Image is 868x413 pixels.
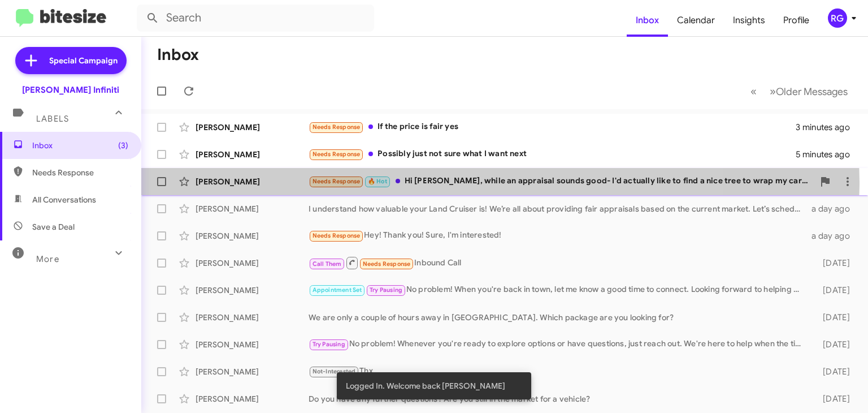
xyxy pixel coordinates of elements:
[118,140,128,151] span: (3)
[809,230,859,242] div: a day ago
[313,150,361,158] span: Needs Response
[32,221,75,233] span: Save a Deal
[309,338,809,351] div: No problem! Whenever you're ready to explore options or have questions, just reach out. We're her...
[196,366,309,377] div: [PERSON_NAME]
[309,393,809,405] div: Do you have any further questions? Are you still in the market for a vehicle?
[22,84,119,96] div: [PERSON_NAME] Infiniti
[196,203,309,214] div: [PERSON_NAME]
[774,4,818,37] a: Profile
[668,4,724,37] a: Calendar
[196,122,309,133] div: [PERSON_NAME]
[809,393,859,405] div: [DATE]
[36,254,59,264] span: More
[309,283,809,296] div: No problem! When you're back in town, let me know a good time to connect. Looking forward to help...
[157,46,199,64] h1: Inbox
[49,55,118,66] span: Special Campaign
[309,203,809,214] div: I understand how valuable your Land Cruiser is! We’re all about providing fair appraisals based o...
[196,230,309,242] div: [PERSON_NAME]
[32,140,128,151] span: Inbox
[627,4,668,37] a: Inbox
[313,286,362,294] span: Appointment Set
[36,114,69,124] span: Labels
[363,260,411,268] span: Needs Response
[309,312,809,323] div: We are only a couple of hours away in [GEOGRAPHIC_DATA]. Which package are you looking for?
[346,380,505,392] span: Logged In. Welcome back [PERSON_NAME]
[32,167,128,178] span: Needs Response
[763,80,854,103] button: Next
[370,286,402,294] span: Try Pausing
[309,121,796,134] div: If the price is fair yes
[750,84,757,98] span: «
[309,148,796,161] div: Possibly just not sure what I want next
[313,178,361,185] span: Needs Response
[796,122,859,133] div: 3 minutes ago
[744,80,763,103] button: Previous
[137,5,374,32] input: Search
[809,312,859,323] div: [DATE]
[196,339,309,350] div: [PERSON_NAME]
[196,149,309,160] div: [PERSON_NAME]
[313,232,361,239] span: Needs Response
[770,84,776,98] span: »
[196,312,309,323] div: [PERSON_NAME]
[828,8,847,28] div: RG
[309,365,809,378] div: Thx
[776,85,848,98] span: Older Messages
[309,229,809,242] div: Hey! Thank you! Sure, I'm interested!
[796,149,859,160] div: 5 minutes ago
[32,194,96,205] span: All Conversations
[313,123,361,131] span: Needs Response
[809,339,859,350] div: [DATE]
[313,368,356,375] span: Not-Interested
[809,203,859,214] div: a day ago
[309,175,814,188] div: Hi [PERSON_NAME], while an appraisal sounds good- I'd actually like to find a nice tree to wrap m...
[196,393,309,405] div: [PERSON_NAME]
[313,341,345,348] span: Try Pausing
[313,260,342,268] span: Call Them
[196,285,309,296] div: [PERSON_NAME]
[196,176,309,187] div: [PERSON_NAME]
[744,80,854,103] nav: Page navigation example
[724,4,774,37] a: Insights
[196,257,309,269] div: [PERSON_NAME]
[15,47,127,74] a: Special Campaign
[809,257,859,269] div: [DATE]
[809,366,859,377] div: [DATE]
[309,256,809,270] div: Inbound Call
[809,285,859,296] div: [DATE]
[368,178,387,185] span: 🔥 Hot
[818,8,856,28] button: RG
